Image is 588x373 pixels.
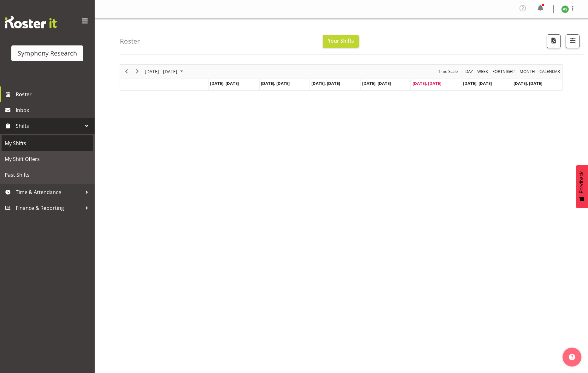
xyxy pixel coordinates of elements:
span: [DATE] - [DATE] [144,68,178,75]
button: Timeline Month [519,68,537,75]
span: [DATE], [DATE] [463,80,492,86]
div: Previous [121,65,132,78]
img: ange-steiger11422.jpg [562,5,569,13]
a: My Shift Offers [2,151,93,167]
div: Next [132,65,143,78]
span: My Shifts [5,139,90,148]
button: Time Scale [438,68,459,75]
span: Inbox [16,105,91,115]
span: [DATE], [DATE] [362,80,391,86]
span: My Shift Offers [5,154,90,164]
button: Feedback - Show survey [576,165,588,208]
a: Past Shifts [2,167,93,183]
button: August 25 - 31, 2025 [144,68,186,75]
span: Finance & Reporting [16,203,82,213]
span: Month [519,68,536,75]
span: [DATE], [DATE] [261,80,290,86]
div: Symphony Research [18,49,77,58]
button: Timeline Day [465,68,474,75]
span: [DATE], [DATE] [514,80,543,86]
span: Fortnight [492,68,516,75]
button: Download a PDF of the roster according to the set date range. [547,34,561,48]
span: Week [477,68,489,75]
span: Past Shifts [5,170,90,180]
img: Rosterit website logo [5,16,57,28]
span: Shifts [16,121,82,131]
span: Time Scale [438,68,459,75]
button: Previous [122,68,131,75]
span: [DATE], [DATE] [312,80,340,86]
button: Fortnight [492,68,517,75]
button: Filter Shifts [566,34,580,48]
img: help-xxl-2.png [569,354,575,360]
span: calendar [539,68,561,75]
span: Roster [16,90,91,99]
button: Your Shifts [323,35,359,48]
span: Day [465,68,474,75]
span: Feedback [579,171,585,193]
span: Your Shifts [328,37,354,44]
span: [DATE], [DATE] [210,80,239,86]
span: [DATE], [DATE] [413,80,441,86]
a: My Shifts [2,135,93,151]
button: Next [133,68,142,75]
button: Month [539,68,562,75]
h4: Roster [120,38,140,45]
span: Time & Attendance [16,187,82,197]
div: Timeline Week of August 29, 2025 [120,64,563,91]
button: Timeline Week [477,68,490,75]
